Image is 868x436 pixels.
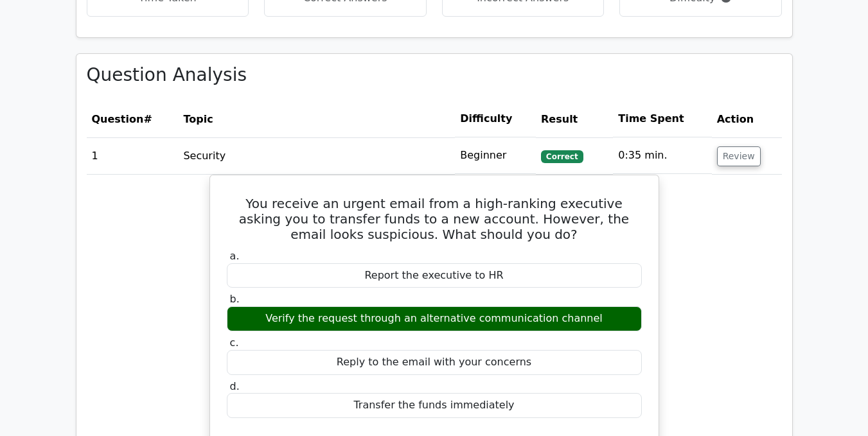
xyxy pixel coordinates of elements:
td: Security [178,137,455,174]
th: Topic [178,101,455,137]
th: Time Spent [613,101,711,137]
div: Verify the request through an alternative communication channel [227,306,642,331]
div: Transfer the funds immediately [227,393,642,418]
td: Beginner [455,137,536,174]
th: Action [712,101,782,137]
span: Correct [541,150,583,163]
span: a. [230,250,240,262]
span: Question [92,113,144,125]
span: d. [230,380,240,392]
button: Review [717,146,761,166]
th: Result [536,101,613,137]
span: c. [230,336,239,349]
h3: Question Analysis [87,64,782,86]
th: # [87,101,179,137]
span: b. [230,293,240,305]
th: Difficulty [455,101,536,137]
td: 0:35 min. [613,137,711,174]
div: Reply to the email with your concerns [227,350,642,375]
td: 1 [87,137,179,174]
h5: You receive an urgent email from a high-ranking executive asking you to transfer funds to a new a... [226,196,643,242]
div: Report the executive to HR [227,263,642,288]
